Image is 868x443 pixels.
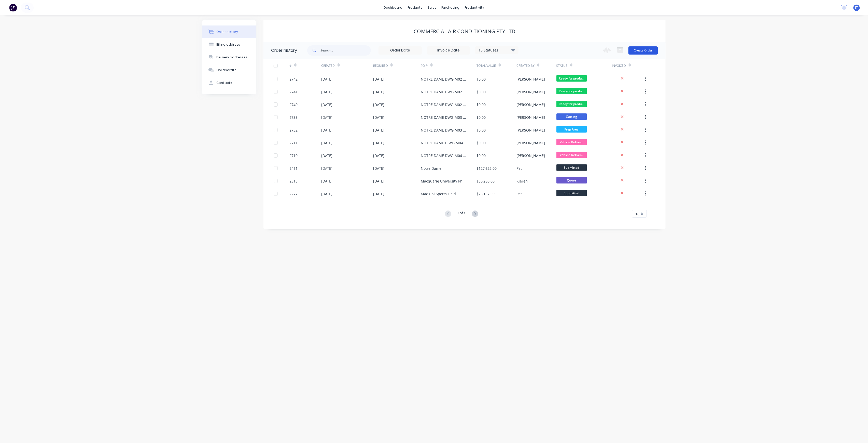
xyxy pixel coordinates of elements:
span: Ready for produ... [556,88,587,94]
div: [PERSON_NAME] [516,153,545,158]
div: NOTRE DAME DWG-M02 REV-P2 OA [421,102,467,107]
div: PO # [421,59,477,73]
div: Notre Dame [421,166,442,171]
div: $0.00 [477,115,486,120]
span: Cutting [556,113,587,120]
div: 2733 [290,115,298,120]
div: $0.00 [477,89,486,95]
div: [DATE] [373,89,384,95]
span: Vehicle Deliver... [556,152,587,158]
div: Created By [516,59,556,73]
div: [PERSON_NAME] [516,89,545,95]
div: [PERSON_NAME] [516,127,545,133]
a: dashboard [381,4,405,11]
div: Status [556,63,568,68]
div: $25,157.00 [477,191,495,197]
div: [PERSON_NAME] [516,76,545,82]
div: Created By [516,63,535,68]
div: products [405,4,425,11]
span: Submitted [556,190,587,196]
div: 2742 [290,76,298,82]
div: NOTRE DAME DWG-M04 REV-P2 LEVEL 2 UNITS [421,153,467,158]
span: 10 [635,211,639,217]
span: Submitted [556,164,587,171]
div: Order history [271,47,297,54]
div: 2710 [290,153,298,158]
span: Ready for produ... [556,101,587,107]
div: [DATE] [373,178,384,184]
div: Kieren [516,178,528,184]
div: $0.00 [477,127,486,133]
div: [DATE] [373,140,384,146]
div: $0.00 [477,102,486,107]
div: [DATE] [373,127,384,133]
div: Required [373,63,388,68]
button: Billing address [202,38,256,51]
div: Status [556,59,612,73]
button: Delivery addresses [202,51,256,64]
span: Ready for produ... [556,75,587,82]
div: $0.00 [477,76,486,82]
div: Mac Uni Sports Field [421,191,456,197]
div: [DATE] [321,102,333,107]
div: [PERSON_NAME] [516,115,545,120]
div: 2740 [290,102,298,107]
div: Invoiced [612,59,644,73]
img: Factory [9,4,17,11]
div: [DATE] [321,115,333,120]
div: 2741 [290,89,298,95]
div: [DATE] [321,191,333,197]
span: JT [855,5,858,10]
div: [DATE] [321,178,333,184]
div: Pat [516,166,522,171]
div: [DATE] [321,127,333,133]
div: 2277 [290,191,298,197]
input: Order Date [379,47,422,54]
div: $127,622.00 [477,166,497,171]
div: Invoiced [612,63,626,68]
button: Collaborate [202,64,256,76]
input: Invoice Date [427,47,470,54]
div: [DATE] [321,140,333,146]
div: [DATE] [321,153,333,158]
div: [PERSON_NAME] [516,102,545,107]
div: [DATE] [321,76,333,82]
div: Total Value [477,63,496,68]
div: [DATE] [373,166,384,171]
button: Create Order [628,46,658,55]
span: Quote [556,177,587,184]
div: # [290,59,321,73]
div: 18 Statuses [475,47,518,53]
div: Billing address [217,42,240,47]
div: Commercial Air Conditioning Pty Ltd [414,28,515,34]
div: Order history [217,30,238,34]
div: Required [373,59,421,73]
div: [DATE] [373,115,384,120]
button: Order history [202,25,256,38]
div: Pat [516,191,522,197]
div: NOTRE DAME DWG-M03 REV P2 OA [421,127,467,133]
button: Contacts [202,76,256,89]
div: 2318 [290,178,298,184]
div: Created [321,59,373,73]
div: # [290,63,292,68]
div: Delivery addresses [217,55,248,60]
div: PO # [421,63,428,68]
div: Created [321,63,335,68]
div: Collaborate [217,68,237,72]
div: 2732 [290,127,298,133]
div: 2711 [290,140,298,146]
div: NOTRE DAME D WG-M04 REV-P2 LEVEL 2 UNITS [421,140,467,146]
div: Macquarie University Physics Lab Upgrade [421,178,467,184]
span: Vehicle Deliver... [556,139,587,145]
div: [PERSON_NAME] [516,140,545,146]
div: purchasing [439,4,462,11]
span: Prep Area [556,126,587,133]
div: NOTRE DAME DWG-M03 REV P2 OA [421,115,467,120]
div: $0.00 [477,153,486,158]
div: NOTRE DAME DWG-M02 REV-P2 GROUNF FLOOR UNITS [421,76,467,82]
div: [DATE] [373,76,384,82]
div: 2461 [290,166,298,171]
div: NOTRE DAME DWG-M02 REV-P2 OA [421,89,467,95]
div: Total Value [477,59,516,73]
